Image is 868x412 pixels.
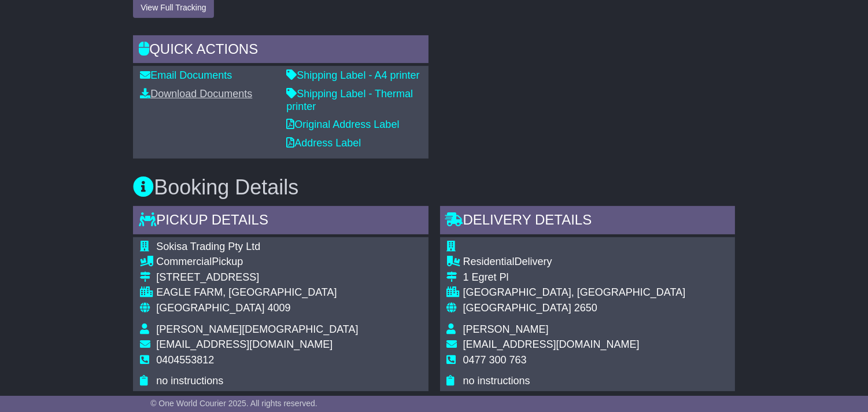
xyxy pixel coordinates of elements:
[463,339,640,350] span: [EMAIL_ADDRESS][DOMAIN_NAME]
[463,271,686,284] div: 1 Egret Pl
[286,137,361,149] a: Address Label
[133,176,735,199] h3: Booking Details
[156,375,223,387] span: no instructions
[133,206,428,237] div: Pickup Details
[156,256,358,268] div: Pickup
[286,119,399,130] a: Original Address Label
[156,271,358,284] div: [STREET_ADDRESS]
[156,241,260,252] span: Sokisa Trading Pty Ltd
[156,286,358,299] div: EAGLE FARM, [GEOGRAPHIC_DATA]
[156,323,358,335] span: [PERSON_NAME][DEMOGRAPHIC_DATA]
[140,88,252,100] a: Download Documents
[268,302,291,314] span: 4009
[440,206,735,237] div: Delivery Details
[574,302,597,314] span: 2650
[156,339,333,350] span: [EMAIL_ADDRESS][DOMAIN_NAME]
[156,302,264,314] span: [GEOGRAPHIC_DATA]
[463,286,686,299] div: [GEOGRAPHIC_DATA], [GEOGRAPHIC_DATA]
[150,399,317,408] span: © One World Courier 2025. All rights reserved.
[463,375,530,387] span: no instructions
[463,354,527,366] span: 0477 300 763
[286,69,419,81] a: Shipping Label - A4 printer
[140,69,232,81] a: Email Documents
[156,354,214,366] span: 0404553812
[463,323,549,335] span: [PERSON_NAME]
[463,256,515,267] span: Residential
[463,302,571,314] span: [GEOGRAPHIC_DATA]
[286,88,413,112] a: Shipping Label - Thermal printer
[133,35,428,67] div: Quick Actions
[463,256,686,268] div: Delivery
[156,256,212,267] span: Commercial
